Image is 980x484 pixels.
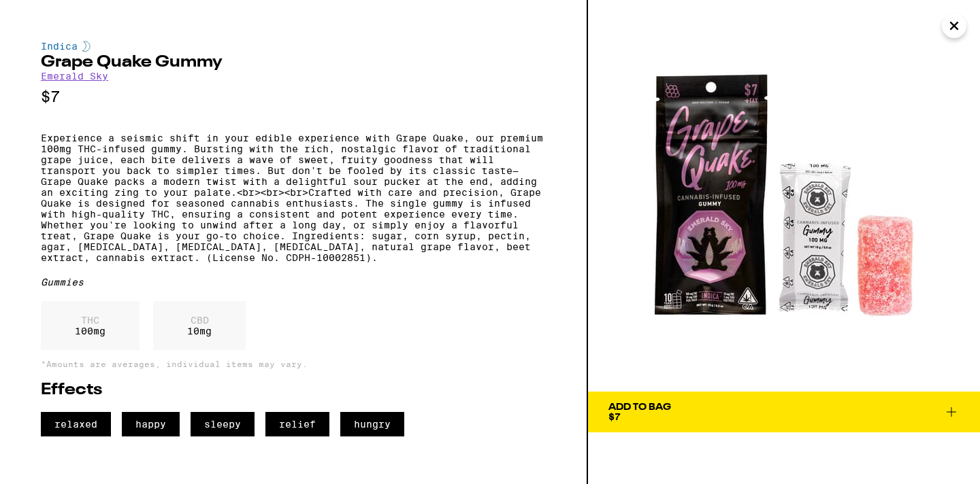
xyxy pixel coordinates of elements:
h2: Grape Quake Gummy [41,54,546,71]
p: $7 [41,88,546,105]
span: relaxed [41,412,111,436]
span: relief [265,412,329,436]
div: Gummies [41,277,546,288]
span: hungry [340,412,404,436]
h2: Effects [41,382,546,398]
button: Add To Bag$7 [588,392,980,432]
button: Close [942,14,966,38]
span: Hi. Need any help? [8,10,98,20]
span: sleepy [191,412,255,436]
div: 100 mg [41,301,140,350]
span: $7 [608,411,621,422]
p: CBD [187,315,212,326]
a: Emerald Sky [41,71,108,82]
div: Indica [41,41,546,52]
div: 10 mg [153,301,246,350]
p: *Amounts are averages, individual items may vary. [41,360,546,368]
div: Add To Bag [608,402,671,412]
img: indicaColor.svg [82,41,91,52]
span: happy [122,412,180,436]
p: THC [75,315,105,326]
p: Experience a seismic shift in your edible experience with Grape Quake, our premium 100mg THC-infu... [41,133,546,263]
